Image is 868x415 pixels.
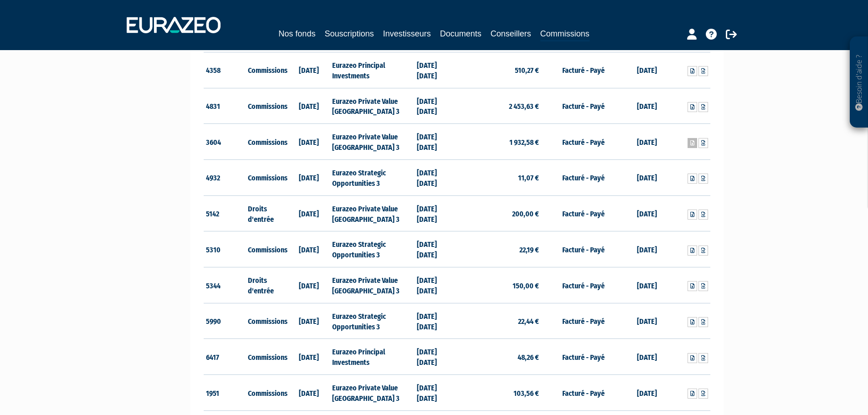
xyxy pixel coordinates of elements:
td: 4932 [204,160,246,196]
p: Besoin d'aide ? [854,41,864,123]
td: 22,19 € [457,231,541,267]
td: 510,27 € [457,52,541,88]
td: 150,00 € [457,267,541,303]
td: [DATE] [DATE] [415,375,457,411]
td: Eurazeo Principal Investments [330,52,414,88]
td: 5344 [204,267,246,303]
td: Commissions [246,375,288,411]
td: [DATE] [DATE] [415,231,457,267]
td: Facturé - Payé [541,124,626,160]
td: Eurazeo Private Value [GEOGRAPHIC_DATA] 3 [330,267,414,303]
td: Facturé - Payé [541,88,626,124]
td: Facturé - Payé [541,339,626,375]
td: Eurazeo Strategic Opportunities 3 [330,231,414,267]
td: Facturé - Payé [541,375,626,411]
a: Commissions [540,27,590,41]
td: Commissions [246,303,288,339]
td: 22,44 € [457,303,541,339]
a: Nos fonds [278,27,315,40]
td: Commissions [246,88,288,124]
td: Eurazeo Private Value [GEOGRAPHIC_DATA] 3 [330,88,414,124]
td: 2 453,63 € [457,88,541,124]
td: [DATE] [626,195,668,231]
td: Eurazeo Private Value [GEOGRAPHIC_DATA] 3 [330,124,414,160]
td: [DATE] [288,52,330,88]
td: Eurazeo Private Value [GEOGRAPHIC_DATA] 3 [330,375,414,411]
a: Conseillers [491,27,531,40]
td: [DATE] [288,195,330,231]
td: [DATE] [626,160,668,196]
td: [DATE] [288,231,330,267]
td: 5142 [204,195,246,231]
td: 3604 [204,124,246,160]
td: [DATE] [DATE] [415,88,457,124]
td: Facturé - Payé [541,231,626,267]
td: Droits d'entrée [246,267,288,303]
td: [DATE] [288,160,330,196]
td: [DATE] [626,339,668,375]
td: 5310 [204,231,246,267]
a: Documents [440,27,482,40]
td: 4358 [204,52,246,88]
td: [DATE] [626,88,668,124]
td: 48,26 € [457,339,541,375]
a: Investisseurs [383,27,431,40]
td: 5990 [204,303,246,339]
td: 103,56 € [457,375,541,411]
td: Eurazeo Strategic Opportunities 3 [330,160,414,196]
td: [DATE] [288,339,330,375]
td: [DATE] [626,52,668,88]
td: [DATE] [288,267,330,303]
td: Commissions [246,124,288,160]
td: Facturé - Payé [541,160,626,196]
td: [DATE] [DATE] [415,160,457,196]
td: [DATE] [288,303,330,339]
td: Commissions [246,160,288,196]
td: Commissions [246,52,288,88]
td: 200,00 € [457,195,541,231]
td: [DATE] [DATE] [415,52,457,88]
td: 1951 [204,375,246,411]
td: [DATE] [626,124,668,160]
td: Facturé - Payé [541,52,626,88]
td: 4831 [204,88,246,124]
td: [DATE] [626,231,668,267]
td: [DATE] [DATE] [415,124,457,160]
td: [DATE] [626,303,668,339]
td: Commissions [246,231,288,267]
td: 6417 [204,339,246,375]
td: [DATE] [DATE] [415,195,457,231]
td: [DATE] [288,88,330,124]
a: Souscriptions [324,27,374,40]
td: Facturé - Payé [541,267,626,303]
td: 1 932,58 € [457,124,541,160]
td: [DATE] [626,375,668,411]
td: Facturé - Payé [541,303,626,339]
td: [DATE] [288,375,330,411]
td: Droits d'entrée [246,195,288,231]
td: Eurazeo Principal Investments [330,339,414,375]
td: [DATE] [626,267,668,303]
td: [DATE] [DATE] [415,267,457,303]
td: Eurazeo Strategic Opportunities 3 [330,303,414,339]
img: 1732889491-logotype_eurazeo_blanc_rvb.png [127,17,221,33]
td: [DATE] [DATE] [415,303,457,339]
td: Commissions [246,339,288,375]
td: Eurazeo Private Value [GEOGRAPHIC_DATA] 3 [330,195,414,231]
td: [DATE] [DATE] [415,339,457,375]
td: [DATE] [288,124,330,160]
td: 11,07 € [457,160,541,196]
td: Facturé - Payé [541,195,626,231]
